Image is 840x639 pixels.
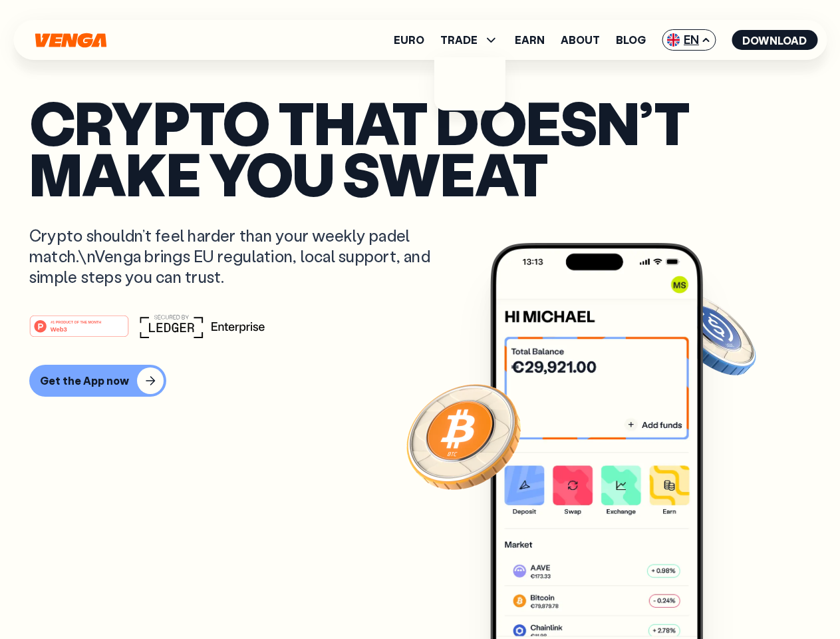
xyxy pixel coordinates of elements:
[40,374,129,387] div: Get the App now
[616,35,646,45] a: Blog
[29,97,811,198] p: Crypto that doesn’t make you sweat
[394,35,424,45] a: Euro
[29,365,166,397] button: Get the App now
[662,29,716,51] span: EN
[51,319,101,323] tspan: #1 PRODUCT OF THE MONTH
[440,35,478,45] span: TRADE
[29,225,450,288] p: Crypto shouldn’t feel harder than your weekly padel match.\nVenga brings EU regulation, local sup...
[440,32,499,48] span: TRADE
[29,365,811,397] a: Get the App now
[29,323,129,340] a: #1 PRODUCT OF THE MONTHWeb3
[561,35,600,45] a: About
[732,30,817,50] button: Download
[666,33,680,47] img: flag-uk
[404,376,523,496] img: Bitcoin
[33,33,108,48] svg: Home
[51,325,67,332] tspan: Web3
[515,35,545,45] a: Earn
[663,286,759,382] img: USDC coin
